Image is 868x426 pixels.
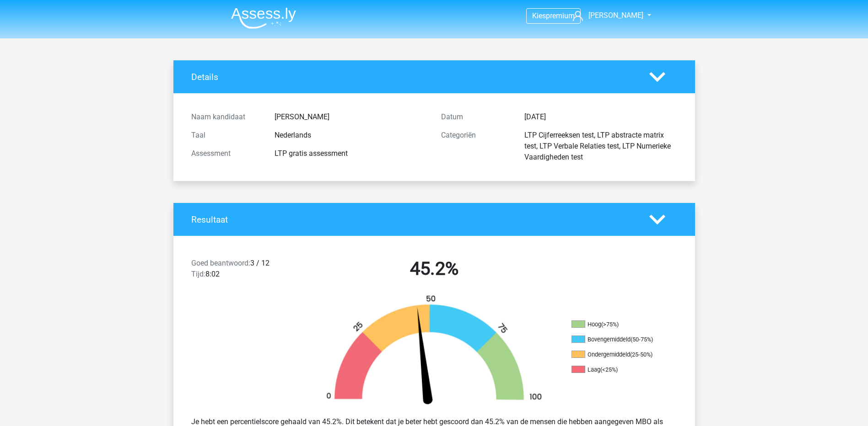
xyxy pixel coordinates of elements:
[518,112,684,122] div: [DATE]
[631,336,653,343] div: (50-75%)
[184,148,268,159] div: Assessment
[588,11,643,20] span: [PERSON_NAME]
[434,130,518,163] div: Categoriën
[630,351,652,358] div: (25-50%)
[600,366,618,373] div: (<25%)
[311,294,558,409] img: 45.b65ba1e28b60.png
[191,270,205,278] span: Tijd:
[434,112,518,122] div: Datum
[518,130,684,163] div: LTP Cijferreeksen test, LTP abstracte matrix test, LTP Verbale Relaties test, LTP Numerieke Vaard...
[527,10,580,22] a: Kiespremium
[184,112,268,122] div: Naam kandidaat
[231,7,296,29] img: Assessly
[532,11,546,20] span: Kies
[191,259,250,267] span: Goed beantwoord:
[184,258,309,283] div: 3 / 12 8:02
[268,148,434,159] div: LTP gratis assessment
[571,366,663,374] li: Laag
[571,320,663,329] li: Hoog
[191,214,636,225] h4: Resultaat
[268,130,434,141] div: Nederlands
[571,335,663,344] li: Bovengemiddeld
[601,321,619,328] div: (>75%)
[569,10,644,21] a: [PERSON_NAME]
[571,351,663,359] li: Ondergemiddeld
[191,72,636,82] h4: Details
[268,112,434,122] div: [PERSON_NAME]
[546,11,575,20] span: premium
[316,258,552,280] h2: 45.2%
[184,130,268,141] div: Taal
